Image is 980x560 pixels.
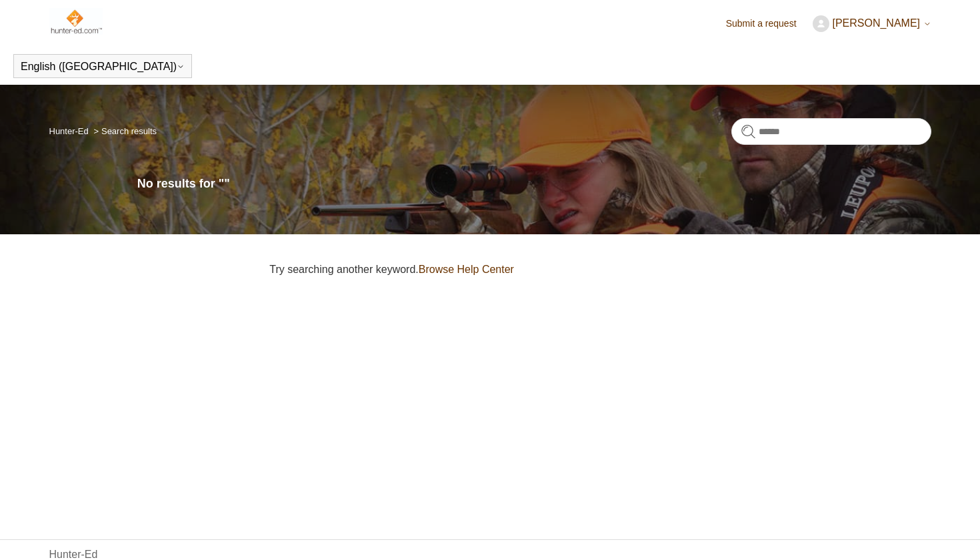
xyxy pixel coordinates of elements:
button: English ([GEOGRAPHIC_DATA]) [21,61,185,73]
span: [PERSON_NAME] [832,17,920,29]
li: Search results [91,126,157,136]
a: Submit a request [726,17,810,31]
div: Live chat [935,515,970,550]
h1: No results for "" [137,175,931,193]
img: Hunter-Ed Help Center home page [49,8,103,35]
a: Hunter-Ed [49,126,89,136]
input: Search [731,118,931,145]
p: Try searching another keyword. [269,262,931,278]
li: Hunter-Ed [49,126,91,136]
button: [PERSON_NAME] [813,15,931,32]
a: Browse Help Center [419,264,514,275]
